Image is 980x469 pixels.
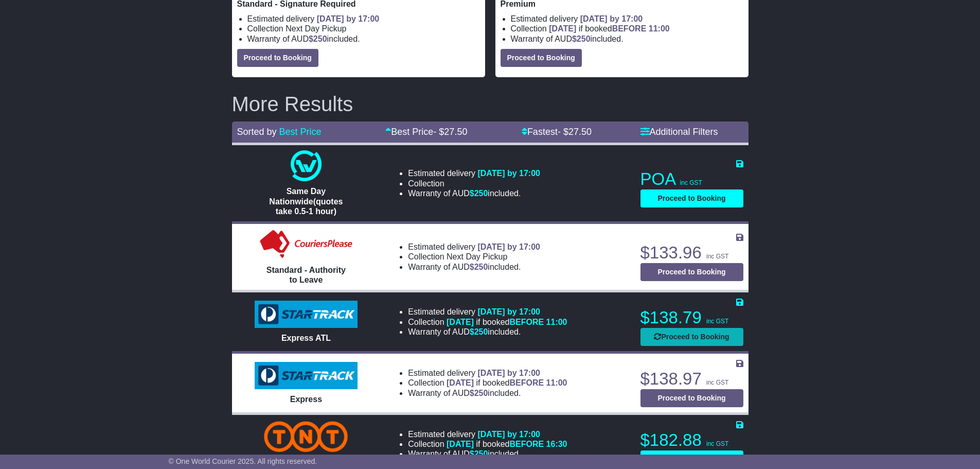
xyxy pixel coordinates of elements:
li: Warranty of AUD included. [408,327,567,337]
span: inc GST [706,379,728,386]
span: BEFORE [509,440,544,448]
span: $ [470,189,488,198]
li: Warranty of AUD included. [511,34,743,44]
span: Next Day Pickup [286,24,346,33]
span: Express [290,395,322,404]
span: 27.50 [444,127,467,137]
button: Proceed to Booking [640,389,743,407]
span: [DATE] by 17:00 [477,307,540,316]
span: BEFORE [509,378,544,387]
span: if booked [447,440,567,448]
span: [DATE] [549,24,576,33]
li: Estimated delivery [408,242,540,252]
span: 250 [474,189,488,198]
span: inc GST [680,179,702,186]
li: Warranty of AUD included. [408,388,567,398]
span: BEFORE [612,24,647,33]
span: [DATE] by 17:00 [477,430,540,439]
li: Collection [408,317,567,327]
span: $ [470,327,488,336]
img: StarTrack: Express ATL [255,301,358,328]
span: inc GST [706,440,728,447]
span: [DATE] [447,440,474,448]
li: Estimated delivery [511,14,743,24]
span: 11:00 [649,24,670,33]
li: Collection [408,252,540,262]
span: [DATE] [447,378,474,387]
span: [DATE] by 17:00 [477,169,540,178]
span: 250 [313,34,327,43]
span: 250 [474,263,488,271]
img: Couriers Please: Standard - Authority to Leave [258,229,355,260]
span: 250 [474,327,488,336]
span: © One World Courier 2025. All rights reserved. [169,457,317,465]
button: Proceed to Booking [640,328,743,346]
span: - $ [558,127,592,137]
a: Best Price- $27.50 [385,127,467,137]
li: Estimated delivery [408,368,567,378]
p: POA [640,169,743,189]
span: Standard - Authority to Leave [266,266,346,284]
button: Proceed to Booking [640,263,743,281]
span: inc GST [706,253,728,260]
span: 250 [577,34,591,43]
img: TNT Domestic: Road Express [264,421,348,452]
button: Proceed to Booking [237,49,318,67]
button: Proceed to Booking [640,189,743,207]
button: Proceed to Booking [640,450,743,468]
span: 250 [474,389,488,397]
span: inc GST [706,318,728,325]
li: Collection [511,24,743,33]
span: Sorted by [237,127,277,137]
li: Collection [247,24,480,33]
li: Estimated delivery [408,168,540,178]
span: $ [470,389,488,397]
li: Estimated delivery [247,14,480,24]
span: 16:30 [546,440,567,448]
h2: More Results [232,93,749,115]
span: [DATE] by 17:00 [477,242,540,251]
li: Warranty of AUD included. [408,262,540,272]
p: $182.88 [640,430,743,450]
p: $138.97 [640,369,743,389]
li: Warranty of AUD included. [408,449,567,459]
span: BEFORE [509,318,544,326]
span: 27.50 [568,127,592,137]
span: [DATE] by 17:00 [317,14,380,23]
span: $ [572,34,591,43]
p: $138.79 [640,307,743,328]
a: Fastest- $27.50 [522,127,592,137]
p: $133.96 [640,242,743,263]
li: Warranty of AUD included. [408,188,540,198]
span: $ [309,34,327,43]
li: Collection [408,439,567,449]
li: Collection [408,179,540,188]
span: - $ [433,127,467,137]
span: Same Day Nationwide(quotes take 0.5-1 hour) [269,187,343,215]
span: if booked [447,318,567,326]
span: [DATE] by 17:00 [580,14,643,23]
span: Express ATL [281,334,331,342]
span: [DATE] by 17:00 [477,369,540,377]
li: Estimated delivery [408,307,567,317]
span: $ [470,449,488,458]
span: 11:00 [546,378,567,387]
span: [DATE] [447,318,474,326]
a: Additional Filters [640,127,718,137]
li: Estimated delivery [408,429,567,439]
span: if booked [549,24,669,33]
li: Collection [408,378,567,388]
button: Proceed to Booking [501,49,582,67]
span: Next Day Pickup [447,252,507,261]
img: StarTrack: Express [255,362,358,390]
span: 250 [474,449,488,458]
span: $ [470,263,488,271]
a: Best Price [279,127,322,137]
img: One World Courier: Same Day Nationwide(quotes take 0.5-1 hour) [291,150,322,181]
span: if booked [447,378,567,387]
span: 11:00 [546,318,567,326]
li: Warranty of AUD included. [247,34,480,44]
